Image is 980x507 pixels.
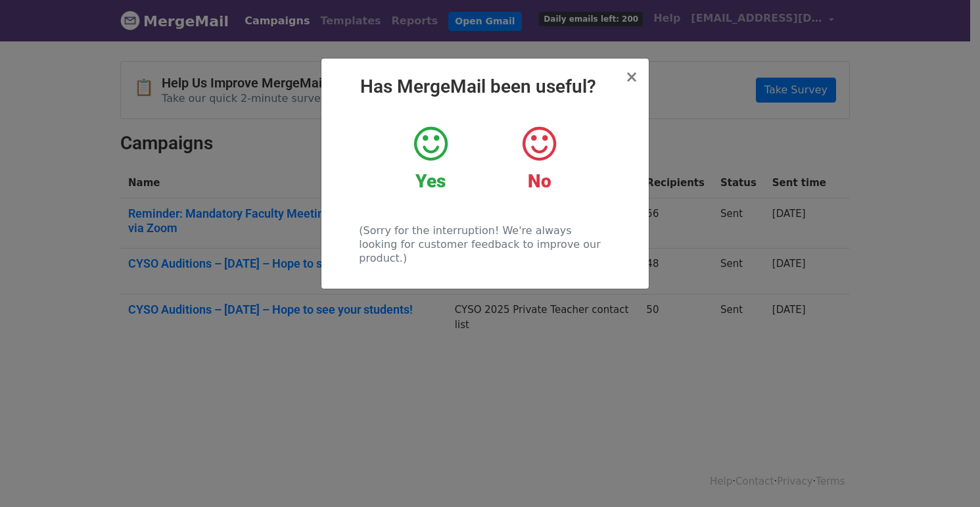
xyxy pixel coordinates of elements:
[625,68,638,86] span: ×
[625,69,638,85] button: Close
[528,170,551,192] strong: No
[386,124,475,193] a: Yes
[415,170,446,192] strong: Yes
[359,224,611,265] p: (Sorry for the interruption! We're always looking for customer feedback to improve our product.)
[495,124,584,193] a: No
[332,76,638,98] h2: Has MergeMail been useful?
